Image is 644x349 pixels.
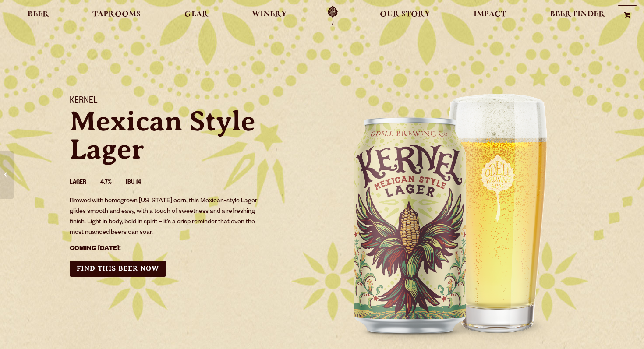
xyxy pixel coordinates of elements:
[92,11,141,18] span: Taprooms
[179,6,214,25] a: Gear
[474,11,506,18] span: Impact
[100,177,126,189] li: 4.7%
[246,6,293,25] a: Winery
[374,6,436,25] a: Our Story
[87,6,146,25] a: Taprooms
[468,6,512,25] a: Impact
[316,6,349,25] a: Odell Home
[22,6,55,25] a: Beer
[70,261,166,277] a: Find this Beer Now
[70,96,311,107] h1: Kernel
[70,196,263,238] p: Brewed with homegrown [US_STATE] corn, this Mexican-style Lager glides smooth and easy, with a to...
[70,246,121,253] strong: COMING [DATE]!
[70,177,100,189] li: Lager
[28,11,49,18] span: Beer
[544,6,611,25] a: Beer Finder
[252,11,287,18] span: Winery
[126,177,155,189] li: IBU 14
[70,107,311,163] p: Mexican Style Lager
[550,11,605,18] span: Beer Finder
[380,11,430,18] span: Our Story
[184,11,209,18] span: Gear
